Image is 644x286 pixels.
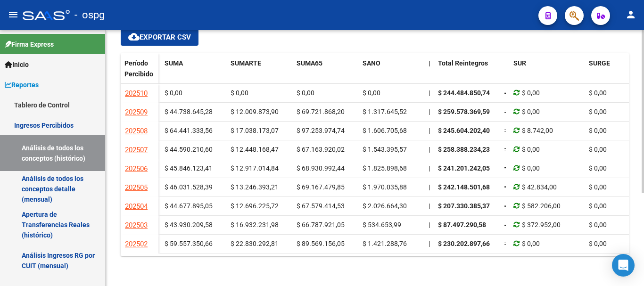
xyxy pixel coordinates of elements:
span: $ 12.448.168,47 [231,146,279,153]
span: 202505 [125,183,148,192]
span: $ 534.653,99 [363,221,401,229]
span: = [504,127,508,134]
span: Período Percibido [124,59,153,78]
span: $ 0,00 [589,108,607,115]
span: $ 0,00 [522,164,540,172]
span: $ 258.388.234,23 [438,146,490,153]
span: | [429,164,430,172]
span: $ 13.246.393,21 [231,183,279,191]
span: $ 1.606.705,68 [363,127,407,134]
span: $ 0,00 [589,164,607,172]
span: | [429,240,430,247]
span: $ 0,00 [165,89,182,97]
span: $ 12.009.873,90 [231,108,279,115]
span: $ 0,00 [522,108,540,115]
span: | [429,221,430,229]
span: $ 22.830.292,81 [231,240,279,247]
span: $ 43.930.209,58 [165,221,213,229]
span: $ 0,00 [589,183,607,191]
span: = [504,183,508,191]
span: $ 0,00 [589,221,607,229]
span: 202504 [125,202,148,211]
span: | [429,108,430,115]
datatable-header-cell: Total Reintegros [434,53,500,93]
span: Firma Express [5,39,54,49]
span: | [429,146,430,153]
datatable-header-cell: SUMA65 [293,53,359,93]
span: 202503 [125,221,148,229]
span: | [429,183,430,191]
span: $ 245.604.202,40 [438,127,490,134]
span: Reportes [5,80,39,90]
datatable-header-cell: SANO [359,53,425,93]
span: $ 241.201.242,05 [438,164,490,172]
span: | [429,89,430,97]
span: SURGE [589,59,610,67]
span: 202506 [125,164,148,173]
span: $ 42.834,00 [522,183,557,191]
span: $ 69.167.479,85 [297,183,345,191]
span: $ 582.206,00 [522,202,561,210]
span: Total Reintegros [438,59,488,67]
span: = [504,146,508,153]
span: | [429,59,430,67]
span: $ 0,00 [522,146,540,153]
span: $ 2.026.664,30 [363,202,407,210]
span: $ 1.825.898,68 [363,164,407,172]
datatable-header-cell: Período Percibido [121,53,158,93]
span: SUMA [165,59,183,67]
span: SUMA65 [297,59,322,67]
span: $ 259.578.369,59 [438,108,490,115]
span: $ 0,00 [589,202,607,210]
span: $ 59.557.350,66 [165,240,213,247]
span: $ 68.930.992,44 [297,164,345,172]
span: SUMARTE [231,59,261,67]
datatable-header-cell: SUMARTE [227,53,293,93]
span: - ospg [74,5,105,25]
span: $ 1.317.645,52 [363,108,407,115]
span: = [504,89,508,97]
span: $ 1.543.395,57 [363,146,407,153]
span: $ 69.721.868,20 [297,108,345,115]
span: $ 44.677.895,05 [165,202,213,210]
span: 202509 [125,108,148,116]
span: $ 17.038.173,07 [231,127,279,134]
span: $ 0,00 [589,127,607,134]
mat-icon: menu [8,9,19,20]
span: = [504,202,508,210]
span: $ 0,00 [589,146,607,153]
span: $ 87.497.290,58 [438,221,486,229]
span: $ 67.579.414,53 [297,202,345,210]
span: $ 16.932.231,98 [231,221,279,229]
span: 202510 [125,89,148,98]
span: $ 67.163.920,02 [297,146,345,153]
span: SANO [363,59,380,67]
span: SUR [513,59,526,67]
span: $ 64.441.333,56 [165,127,213,134]
span: 202502 [125,240,148,248]
span: $ 230.202.897,66 [438,240,490,247]
span: $ 0,00 [589,89,607,97]
span: = [504,164,508,172]
span: | [429,127,430,134]
span: | [429,202,430,210]
datatable-header-cell: | [425,53,434,93]
span: $ 0,00 [231,89,248,97]
div: Open Intercom Messenger [612,254,635,277]
span: $ 45.846.123,41 [165,164,213,172]
span: $ 66.787.921,05 [297,221,345,229]
span: $ 244.484.850,74 [438,89,490,97]
span: $ 44.590.210,60 [165,146,213,153]
mat-icon: person [625,9,636,20]
datatable-header-cell: SUR [510,53,585,93]
span: $ 0,00 [589,240,607,247]
span: = [504,108,508,115]
span: = [504,240,508,247]
span: $ 372.952,00 [522,221,561,229]
mat-icon: cloud_download [128,31,140,42]
span: Inicio [5,59,29,70]
span: 202508 [125,127,148,135]
span: 202507 [125,146,148,154]
span: $ 0,00 [363,89,380,97]
span: $ 0,00 [522,89,540,97]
